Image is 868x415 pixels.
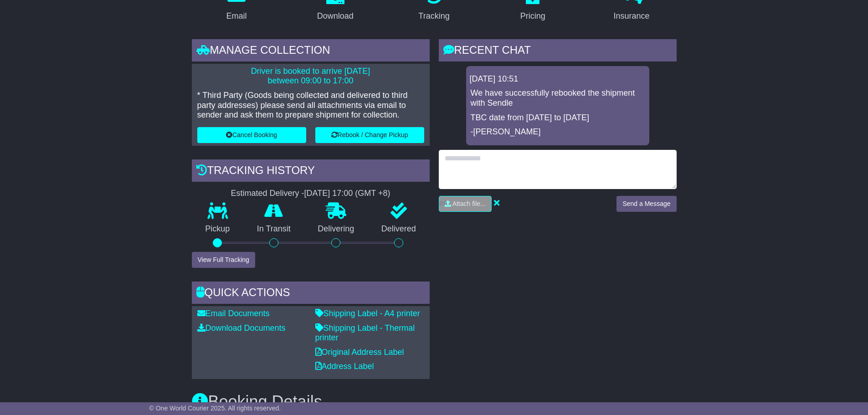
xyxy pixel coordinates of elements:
p: -[PERSON_NAME] [471,127,645,137]
div: Tracking [418,10,449,22]
div: Email [226,10,247,22]
div: RECENT CHAT [439,39,677,64]
a: Download Documents [197,323,286,333]
button: View Full Tracking [192,252,255,268]
a: Email Documents [197,309,270,318]
span: © One World Courier 2025. All rights reserved. [149,405,281,412]
a: Shipping Label - A4 printer [315,309,420,318]
div: Estimated Delivery - [192,189,430,199]
p: TBC date from [DATE] to [DATE] [471,113,645,123]
a: Original Address Label [315,348,404,357]
div: Pricing [520,10,545,22]
p: We have successfully rebooked the shipment with Sendle [471,88,645,108]
p: Delivered [368,224,430,234]
button: Send a Message [616,196,676,212]
div: Quick Actions [192,282,430,306]
div: Download [317,10,354,22]
p: Pickup [192,224,244,234]
p: * Third Party (Goods being collected and delivered to third party addresses) please send all atta... [197,91,424,120]
div: [DATE] 10:51 [470,74,646,84]
p: Delivering [304,224,368,234]
h3: Booking Details [192,393,677,411]
div: Manage collection [192,39,430,64]
p: In Transit [243,224,304,234]
button: Cancel Booking [197,127,306,143]
a: Shipping Label - Thermal printer [315,323,415,343]
div: [DATE] 17:00 (GMT +8) [304,189,390,199]
button: Rebook / Change Pickup [315,127,424,143]
div: Insurance [614,10,650,22]
a: Address Label [315,362,374,371]
p: Driver is booked to arrive [DATE] between 09:00 to 17:00 [197,67,424,86]
div: Tracking history [192,159,430,184]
